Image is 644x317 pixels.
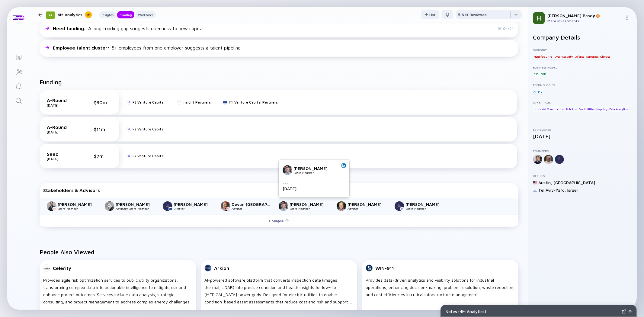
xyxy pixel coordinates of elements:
[279,201,288,211] img: Zvika Orron picture
[567,187,578,193] div: Israel
[547,19,622,23] div: Maor Investments
[540,71,546,77] div: B2B
[405,202,445,207] div: [PERSON_NAME]
[538,180,552,185] div: Austin ,
[47,157,77,161] div: [DATE]
[214,265,229,271] div: Arkion
[47,98,77,103] div: A-Round
[283,182,343,185] div: Since
[600,53,611,59] div: Climate
[116,207,155,210] div: Advisory Board Member
[498,26,514,31] div: Q4/24
[533,188,537,192] img: Israel Flag
[266,216,293,226] div: Collapse
[47,103,77,107] div: [DATE]
[578,106,595,112] div: Gas Utilities
[375,265,394,271] div: WIN-911
[462,12,487,17] div: Not Reviewed
[40,248,518,255] h2: People Also Viewed
[533,48,632,52] div: Industry
[57,11,92,18] div: 4M Analytics
[127,100,165,104] a: F2 Venture Capital
[174,202,213,207] div: [PERSON_NAME]
[533,106,564,112] div: Industrial Construction
[43,277,192,306] div: Provides agile risk optimization services to public utility organizations, transforming complex d...
[7,50,30,64] a: Lists
[533,149,632,153] div: Founders
[446,309,620,314] div: Notes ( 4M Analytics )
[586,53,599,59] div: Aerospace
[117,12,134,18] div: Funding
[293,166,333,171] div: [PERSON_NAME]
[596,106,608,112] div: Mapping
[533,12,545,24] img: Harry Profile Picture
[395,201,404,211] img: Jonathan Saacks picture
[283,186,343,191] div: [DATE]
[609,106,628,112] div: Data Analytics
[47,130,77,134] div: [DATE]
[629,310,632,313] img: Open Notes
[405,207,445,210] div: Board Member
[136,12,156,18] div: Workforce
[533,88,537,94] div: AI
[293,171,333,175] div: Board Member
[99,12,116,18] div: Insights
[538,187,566,193] div: Tel Aviv-Yafo ,
[46,11,55,19] div: 81
[625,15,630,20] img: Menu
[47,124,77,130] div: A-Round
[127,154,165,158] a: F2 Venture Capital
[229,100,278,104] div: ITI Venture Capital Partners
[177,100,211,104] a: Insight Partners
[94,126,112,132] div: $11m
[58,207,98,210] div: Board Member
[53,26,204,31] div: A long funding gap suggests openness to new capital.
[174,207,213,210] div: Director
[622,309,626,314] img: Expand Notes
[133,127,165,131] div: F2 Venture Capital
[133,154,165,158] div: F2 Venture Capital
[53,45,111,50] span: Employee talent cluster :
[421,10,439,19] button: List
[533,101,632,104] div: Other Tags
[43,187,515,193] div: Stakeholders & Advisors
[53,265,71,271] div: Celerity
[7,64,30,78] a: Investor Map
[533,71,539,77] div: B2G
[105,201,114,211] img: Edik Mitelman picture
[533,174,632,178] div: Offices
[40,78,62,85] h2: Funding
[232,202,271,207] div: Devan [GEOGRAPHIC_DATA]
[290,202,329,207] div: [PERSON_NAME]
[533,133,632,139] div: [DATE]
[116,202,155,207] div: [PERSON_NAME]
[47,201,56,211] img: Daniel Aronovitz picture
[574,53,585,59] div: Defense
[221,201,230,211] img: Devan Batavia picture
[7,93,30,107] a: Search
[94,100,112,105] div: $30m
[204,277,354,306] div: AI-powered software platform that converts inspection data (images, thermal, LiDAR) into precise ...
[554,53,573,59] div: Cyber Security
[533,83,632,87] div: Technologies
[348,207,387,210] div: Advisor
[163,201,172,211] img: Roy O. picture
[553,180,595,185] div: [GEOGRAPHIC_DATA]
[533,53,553,59] div: Manufacturing
[342,164,345,167] img: Zvika Orron Linkedin Profile
[58,202,98,207] div: [PERSON_NAME]
[40,215,518,227] button: Collapse
[565,106,577,112] div: Robotics
[133,100,165,104] div: F2 Venture Capital
[47,151,77,157] div: Seed
[136,11,156,18] button: Workforce
[290,207,329,210] div: Board Member
[53,26,87,31] span: Need funding :
[183,100,211,104] div: Insight Partners
[533,34,632,41] h2: Company Details
[223,100,278,104] a: ITI Venture Capital Partners
[348,202,387,207] div: [PERSON_NAME]
[7,78,30,93] a: Reminders
[537,88,543,94] div: ML
[53,45,242,50] div: 5+ employees from one employer suggests a talent pipeline.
